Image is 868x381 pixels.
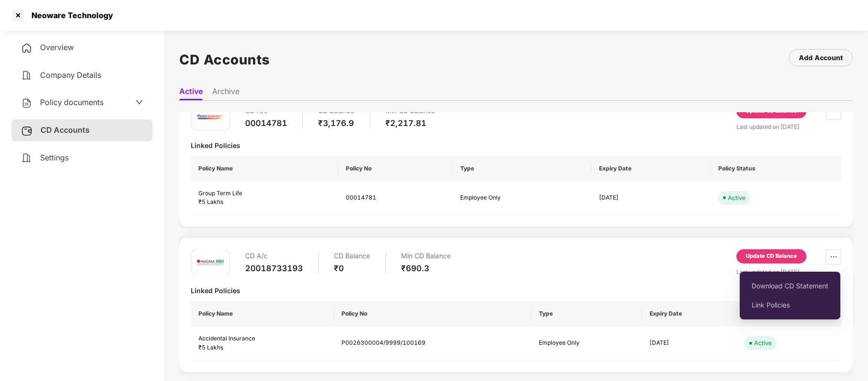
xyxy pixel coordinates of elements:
[334,327,531,360] td: P0026300004/9999/100169
[245,249,303,263] div: CD A/c
[826,249,841,265] button: ellipsis
[736,122,841,131] div: Last updated on [DATE]
[40,42,74,52] span: Overview
[591,156,710,181] th: Expiry Date
[21,42,32,54] img: svg+xml;base64,PHN2ZyB4bWxucz0iaHR0cDovL3d3dy53My5vcmcvMjAwMC9zdmciIHdpZHRoPSIyNCIgaGVpZ2h0PSIyNC...
[198,198,223,205] span: ₹5 Lakhs
[334,263,370,274] div: ₹0
[318,118,354,128] div: ₹3,176.9
[460,193,565,202] div: Employee Only
[40,153,69,162] span: Settings
[642,327,737,360] td: [DATE]
[338,181,452,215] td: 00014781
[179,86,203,100] li: Active
[711,156,841,181] th: Policy Status
[40,97,103,107] span: Policy documents
[212,86,239,100] li: Archive
[827,253,841,261] span: ellipsis
[198,344,223,351] span: ₹5 Lakhs
[21,152,32,164] img: svg+xml;base64,PHN2ZyB4bWxucz0iaHR0cDovL3d3dy53My5vcmcvMjAwMC9zdmciIHdpZHRoPSIyNCIgaGVpZ2h0PSIyNC...
[21,70,32,81] img: svg+xml;base64,PHN2ZyB4bWxucz0iaHR0cDovL3d3dy53My5vcmcvMjAwMC9zdmciIHdpZHRoPSIyNCIgaGVpZ2h0PSIyNC...
[752,300,828,310] span: Link Policies
[21,97,32,109] img: svg+xml;base64,PHN2ZyB4bWxucz0iaHR0cDovL3d3dy53My5vcmcvMjAwMC9zdmciIHdpZHRoPSIyNCIgaGVpZ2h0PSIyNC...
[21,125,33,137] img: svg+xml;base64,PHN2ZyB3aWR0aD0iMjUiIGhlaWdodD0iMjQiIHZpZXdCb3g9IjAgMCAyNSAyNCIgZmlsbD0ibm9uZSIgeG...
[453,156,592,181] th: Type
[642,301,737,327] th: Expiry Date
[245,118,287,128] div: 00014781
[746,252,797,261] div: Update CD Balance
[539,339,635,348] div: Employee Only
[338,156,452,181] th: Policy No
[191,141,841,150] div: Linked Policies
[401,249,451,263] div: Min CD Balance
[754,338,772,348] div: Active
[752,281,828,291] span: Download CD Statement
[179,49,270,70] h1: CD Accounts
[40,70,101,80] span: Company Details
[198,334,326,343] div: Accidental Insurance
[26,11,113,20] div: Neoware Technology
[196,103,225,131] img: iciciprud.png
[334,301,531,327] th: Policy No
[334,249,370,263] div: CD Balance
[191,286,841,295] div: Linked Policies
[401,263,451,274] div: ₹690.3
[191,301,334,327] th: Policy Name
[728,193,746,202] div: Active
[41,125,90,135] span: CD Accounts
[531,301,642,327] th: Type
[245,263,303,274] div: 20018733193
[799,53,843,63] div: Add Account
[198,189,331,198] div: Group Term Life
[135,98,143,106] span: down
[191,156,338,181] th: Policy Name
[196,248,225,277] img: magma.png
[591,181,710,215] td: [DATE]
[385,118,435,128] div: ₹2,217.81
